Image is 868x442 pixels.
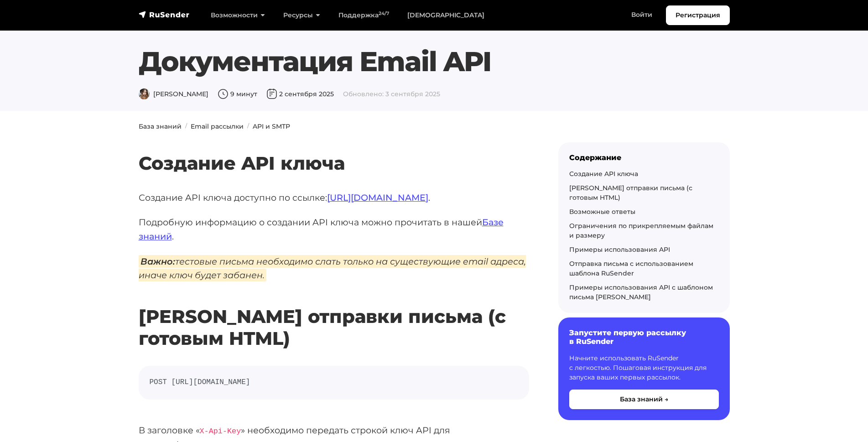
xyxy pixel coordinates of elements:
[139,255,526,282] em: тестовые письма необходимо слать только на существующие email адреса, иначе ключ будет забанен.
[622,5,661,24] a: Войти
[569,354,719,382] p: Начните использовать RuSender с легкостью. Пошаговая инструкция для запуска ваших первых рассылок.
[266,88,277,99] img: Дата публикации
[569,260,693,277] a: Отправка письма с использованием шаблона RuSender
[139,10,190,19] img: RuSender
[140,256,175,267] strong: Важно:
[133,122,735,131] nav: breadcrumb
[569,208,635,216] a: Возможные ответы
[266,90,334,98] span: 2 сентября 2025
[139,125,529,174] h2: Создание API ключа
[139,279,529,349] h2: [PERSON_NAME] отправки письма (с готовым HTML)
[327,192,428,203] a: [URL][DOMAIN_NAME]
[150,377,518,389] code: POST [URL][DOMAIN_NAME]
[569,283,713,301] a: Примеры использования API с шаблоном письма [PERSON_NAME]
[253,122,290,130] a: API и SMTP
[139,122,182,130] a: База знаний
[218,90,257,98] span: 9 минут
[379,10,389,16] sup: 24/7
[274,6,329,25] a: Ресурсы
[329,6,398,25] a: Поддержка24/7
[569,328,719,346] h6: Запустите первую рассылку в RuSender
[139,191,529,205] p: Создание API ключа доступно по ссылке: .
[218,88,229,99] img: Время чтения
[558,317,730,420] a: Запустите первую рассылку в RuSender Начните использовать RuSender с легкостью. Пошаговая инструк...
[569,184,692,202] a: [PERSON_NAME] отправки письма (с готовым HTML)
[343,90,440,98] span: Обновлено: 3 сентября 2025
[139,90,208,98] span: [PERSON_NAME]
[191,122,244,130] a: Email рассылки
[666,5,730,25] a: Регистрация
[139,217,504,242] a: Базе знаний
[569,153,719,162] div: Содержание
[398,6,494,25] a: [DEMOGRAPHIC_DATA]
[200,427,241,436] code: X-Api-Key
[569,245,670,254] a: Примеры использования API
[202,6,274,25] a: Возможности
[139,215,529,243] p: Подробную информацию о создании API ключа можно прочитать в нашей .
[139,45,730,78] h1: Документация Email API
[569,390,719,409] button: База знаний →
[569,170,638,178] a: Создание API ключа
[569,222,713,239] a: Ограничения по прикрепляемым файлам и размеру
